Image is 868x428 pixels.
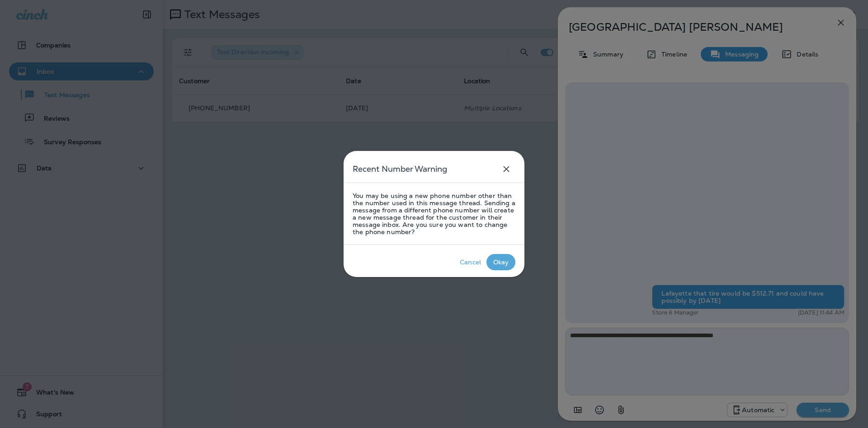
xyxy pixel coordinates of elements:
button: close [497,160,515,178]
div: Okay [493,259,509,266]
button: Cancel [454,254,486,270]
p: You may be using a new phone number other than the number used in this message thread. Sending a ... [353,192,515,235]
div: Cancel [460,259,481,266]
h5: Recent Number Warning [353,162,447,176]
button: Okay [486,254,515,270]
